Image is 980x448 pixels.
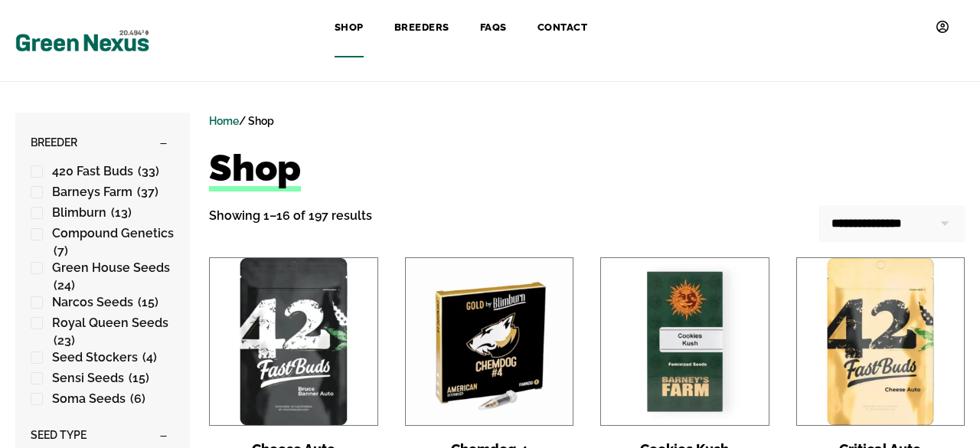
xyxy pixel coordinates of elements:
span: Sensi Seeds [52,371,124,385]
span: (6) [129,391,145,406]
span: Breeder [31,136,77,149]
span: (15) [127,371,149,385]
h1: Shop [209,146,965,191]
span: Narcos Seeds [52,295,133,309]
a: Shop [319,11,379,45]
span: Seed Stockers [52,350,138,365]
img: Green Nexus [15,26,149,55]
span: 420 Fast Buds [52,164,133,178]
span: (37) [136,185,158,199]
span: Royal Queen Seeds [52,316,168,330]
span: Seed Type [31,429,87,441]
nav: Site Navigation [177,11,965,70]
p: Showing 1–16 of 197 results [209,205,372,226]
span: Compound Genetics [52,226,174,240]
span: (13) [109,205,132,220]
a: Home [209,115,239,127]
span: (33) [136,164,159,178]
select: Shop order [819,205,965,241]
span: Barneys Farm [52,185,132,199]
a: Contact [522,11,603,45]
span: Green House Seeds [52,260,170,275]
span: (7) [52,244,68,258]
span: (23) [52,333,75,348]
span: (4) [141,350,157,365]
span: Soma Seeds [52,391,126,406]
a: Breeders [379,11,465,45]
span: (24) [52,278,75,293]
span: (15) [136,295,158,309]
span: Blimburn [52,205,106,220]
a: FAQs [465,11,522,45]
nav: Breadcrumb [209,113,965,131]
